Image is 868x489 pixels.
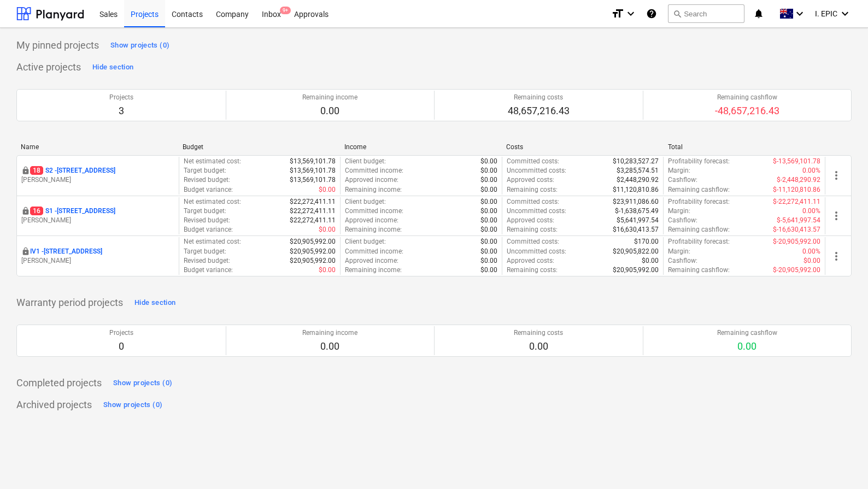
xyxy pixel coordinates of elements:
i: keyboard_arrow_down [793,7,806,20]
p: Committed costs : [507,157,559,166]
p: $0.00 [480,225,497,234]
p: Approved costs : [507,256,554,266]
p: Remaining costs : [507,185,558,195]
p: Approved income : [345,256,398,266]
span: more_vert [830,250,843,263]
i: keyboard_arrow_down [838,7,852,20]
p: $0.00 [319,185,336,195]
p: 0.00% [802,207,820,216]
p: 0 [109,340,133,353]
p: Cashflow : [668,175,697,185]
p: IV1 - [STREET_ADDRESS] [30,247,102,256]
i: format_size [611,7,624,20]
p: Client budget : [345,237,386,246]
div: Costs [506,143,659,151]
p: $0.00 [480,216,497,225]
div: IV1 -[STREET_ADDRESS][PERSON_NAME] [21,247,174,266]
p: $0.00 [480,247,497,256]
p: Remaining costs [508,93,570,102]
p: 0.00 [717,340,777,353]
p: S1 - [STREET_ADDRESS] [30,207,115,216]
p: Revised budget : [184,175,230,185]
p: Committed income : [345,247,403,256]
p: $0.00 [319,225,336,234]
span: search [673,9,682,18]
p: Target budget : [184,166,226,175]
i: Knowledge base [646,7,657,20]
p: $0.00 [480,166,497,175]
button: Show projects (0) [101,396,165,414]
p: $0.00 [480,266,497,275]
p: Cashflow : [668,256,697,266]
div: Total [668,143,821,151]
p: Approved income : [345,175,398,185]
p: Budget variance : [184,225,233,234]
p: $-2,448,290.92 [777,175,820,185]
span: 16 [30,207,43,215]
p: Committed costs : [507,197,559,207]
span: 18 [30,166,43,175]
p: -48,657,216.43 [715,104,779,117]
p: Client budget : [345,197,386,207]
p: Profitability forecast : [668,157,730,166]
p: $-16,630,413.57 [773,225,820,234]
p: $-20,905,992.00 [773,237,820,246]
p: $0.00 [480,197,497,207]
p: $22,272,411.11 [290,207,336,216]
p: Profitability forecast : [668,197,730,207]
p: $20,905,992.00 [613,266,659,275]
div: This project is confidential [21,207,30,216]
p: Uncommitted costs : [507,207,566,216]
p: $-20,905,992.00 [773,266,820,275]
p: Remaining costs : [507,266,558,275]
p: Remaining cashflow : [668,266,730,275]
p: $16,630,413.57 [613,225,659,234]
p: $3,285,574.51 [617,166,659,175]
p: Committed costs : [507,237,559,246]
p: Budget variance : [184,185,233,195]
p: Warranty period projects [16,296,123,309]
p: $0.00 [642,256,659,266]
p: Remaining income [302,93,357,102]
p: $0.00 [480,207,497,216]
p: Projects [109,93,133,102]
p: Target budget : [184,207,226,216]
div: Hide section [92,61,133,74]
p: 0.00% [802,166,820,175]
p: Margin : [668,166,690,175]
p: $0.00 [480,157,497,166]
p: [PERSON_NAME] [21,175,174,185]
p: Completed projects [16,376,102,390]
p: Budget variance : [184,266,233,275]
p: Client budget : [345,157,386,166]
p: $170.00 [634,237,659,246]
p: $13,569,101.78 [290,157,336,166]
p: $-5,641,997.54 [777,216,820,225]
p: $0.00 [480,256,497,266]
p: Approved costs : [507,216,554,225]
div: This project is confidential [21,247,30,256]
p: $0.00 [319,266,336,275]
p: $0.00 [480,185,497,195]
p: Archived projects [16,398,92,411]
p: Margin : [668,207,690,216]
p: Projects [109,328,133,338]
p: [PERSON_NAME] [21,256,174,266]
p: $22,272,411.11 [290,197,336,207]
p: 0.00 [302,104,357,117]
p: $2,448,290.92 [617,175,659,185]
p: 0.00 [302,340,357,353]
p: S2 - [STREET_ADDRESS] [30,166,115,175]
div: Name [21,143,174,151]
p: $-11,120,810.86 [773,185,820,195]
div: Income [344,143,497,151]
p: Margin : [668,247,690,256]
p: Remaining costs [514,328,563,338]
div: Hide section [134,297,175,309]
p: $0.00 [480,175,497,185]
p: Remaining cashflow : [668,185,730,195]
i: keyboard_arrow_down [624,7,637,20]
p: Remaining income : [345,225,402,234]
p: $23,911,086.60 [613,197,659,207]
p: Uncommitted costs : [507,247,566,256]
